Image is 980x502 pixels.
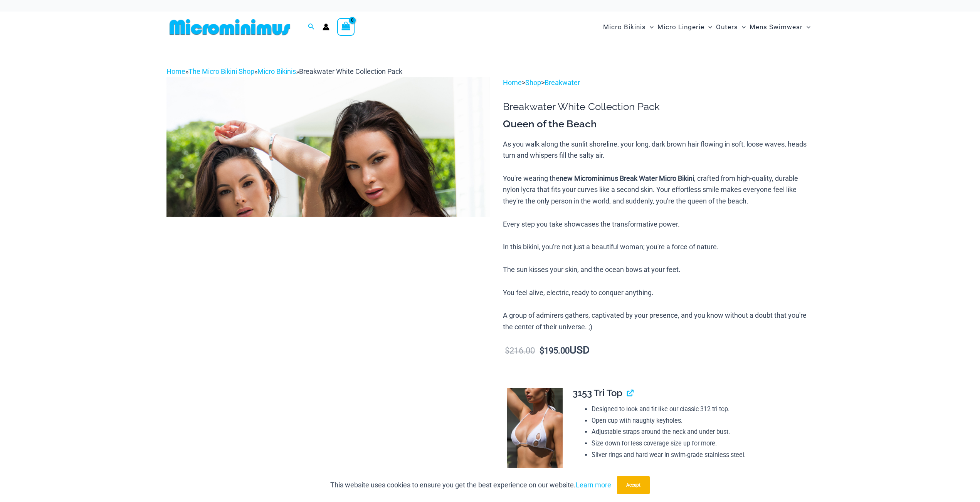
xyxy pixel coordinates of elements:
a: Home [166,67,185,75]
span: » » » [166,67,402,75]
button: Accept [617,476,650,494]
a: OutersMenu ToggleMenu Toggle [714,15,748,39]
a: Micro BikinisMenu ToggleMenu Toggle [601,15,656,39]
li: Silver rings and hard wear in swim-grade stainless steel. [592,449,807,461]
span: Mens Swimwear [750,17,803,37]
nav: Site Navigation [600,14,814,40]
span: Breakwater White Collection Pack [299,67,402,75]
b: new Microminimus Break Water Micro Bikini [560,174,694,182]
p: As you walk along the sunlit shoreline, your long, dark brown hair flowing in soft, loose waves, ... [503,138,814,333]
span: Menu Toggle [704,17,712,37]
span: $ [540,346,544,355]
a: Home [503,78,522,87]
a: Mens SwimwearMenu ToggleMenu Toggle [748,15,812,39]
a: Breakwater [545,78,580,87]
span: Menu Toggle [803,17,810,37]
bdi: 216.00 [505,346,535,355]
span: Micro Lingerie [657,17,704,37]
a: View Shopping Cart, empty [337,18,355,36]
a: Search icon link [308,22,315,32]
img: Breakwater White 3153 Top [507,388,563,472]
li: Size down for less coverage size up for more. [592,438,807,449]
span: Menu Toggle [738,17,746,37]
p: > > [503,77,814,88]
li: Open cup with naughty keyholes. [592,415,807,427]
h1: Breakwater White Collection Pack [503,101,814,113]
li: Designed to look and fit like our classic 312 tri top. [592,404,807,415]
p: USD [503,345,814,357]
a: Shop [525,78,541,87]
h3: Queen of the Beach [503,118,814,131]
a: The Micro Bikini Shop [188,67,254,75]
span: Micro Bikinis [603,17,646,37]
img: MM SHOP LOGO FLAT [166,18,293,36]
span: Menu Toggle [646,17,654,37]
span: $ [505,346,509,355]
a: Micro Bikinis [257,67,296,75]
li: Adjustable straps around the neck and under bust. [592,426,807,438]
a: Micro LingerieMenu ToggleMenu Toggle [656,15,714,39]
span: 3153 Tri Top [573,387,622,399]
span: Outers [716,17,738,37]
a: Learn more [576,481,611,489]
a: Account icon link [323,23,329,30]
p: This website uses cookies to ensure you get the best experience on our website. [330,479,611,491]
bdi: 195.00 [540,346,570,355]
